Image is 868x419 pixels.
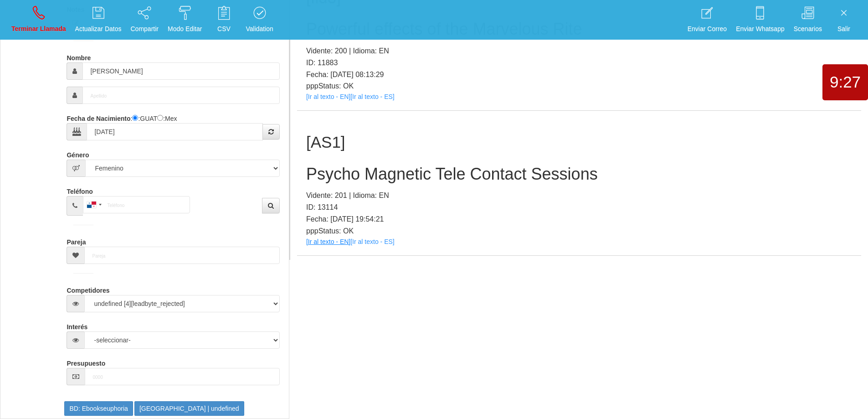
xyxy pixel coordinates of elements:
p: ID: 13114 [306,202,852,213]
p: Terminar Llamada [11,24,66,34]
a: Scenarios [791,3,825,37]
p: Scenarios [794,24,822,34]
label: Competidores [67,283,109,295]
label: Fecha de Nacimiento [67,111,130,123]
p: Modo Editar [168,24,202,34]
a: Compartir [128,3,162,37]
p: pppStatus: OK [306,80,852,92]
label: Presupuesto [67,356,105,368]
h1: [AS1] [306,134,852,151]
p: Enviar Correo [688,24,727,34]
p: Fecha: [DATE] 19:54:21 [306,213,852,225]
a: Validation [242,3,276,37]
input: Nombre [82,62,279,80]
p: Actualizar Datos [75,24,122,34]
div: : :GUAT :Mex [67,111,279,140]
p: Validation [246,24,273,34]
label: Interés [67,319,87,331]
a: Enviar Correo [684,3,730,37]
h2: Psycho Magnetic Tele Contact Sessions [306,165,852,183]
a: Actualizar Datos [72,3,125,37]
input: Apellido [82,87,279,104]
p: ID: 11883 [306,57,852,69]
a: Salir [828,3,860,37]
a: [Ir al texto - EN] [306,238,350,245]
p: Compartir [131,24,159,34]
a: CSV [208,3,240,37]
a: [Ir al texto - ES] [350,93,394,100]
a: [Ir al texto - EN] [306,93,350,100]
a: Enviar Whatsapp [733,3,788,37]
a: Terminar Llamada [8,3,69,37]
div: Panama (Panamá): +507 [83,197,104,213]
label: Pareja [67,234,86,247]
a: Modo Editar [164,3,205,37]
p: Vidente: 200 | Idioma: EN [306,45,852,57]
input: :Quechi GUAT [132,115,138,121]
h1: 9:27 [822,73,868,91]
input: :Yuca-Mex [157,115,163,121]
p: pppStatus: OK [306,225,852,237]
p: Salir [831,24,857,34]
input: Pareja [84,247,279,264]
label: Teléfono [67,184,92,196]
p: Enviar Whatsapp [736,24,785,34]
p: CSV [211,24,236,34]
label: Nombre [67,50,91,62]
p: Vidente: 201 | Idioma: EN [306,190,852,202]
label: Género [67,147,89,160]
input: 0000 [85,368,279,385]
p: Fecha: [DATE] 08:13:29 [306,69,852,81]
input: Teléfono [83,196,190,213]
a: [Ir al texto - ES] [350,238,394,245]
